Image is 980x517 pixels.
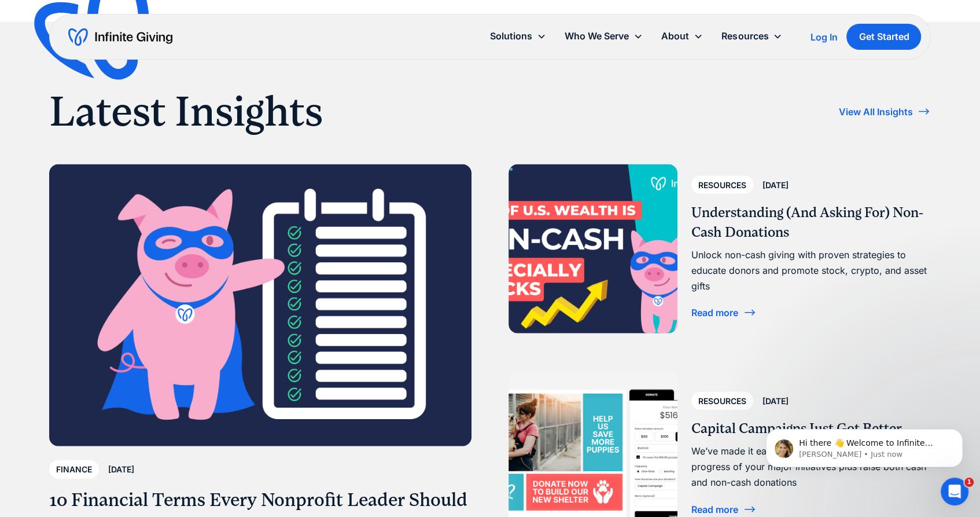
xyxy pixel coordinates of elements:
[964,478,974,487] span: 1
[509,164,931,333] a: Resources[DATE]Understanding (And Asking For) Non-Cash DonationsUnlock non-cash giving with prove...
[698,394,746,408] div: Resources
[56,463,92,476] div: Finance
[762,394,789,408] div: [DATE]
[691,419,931,439] h3: Capital Campaigns Just Got Better
[49,87,323,137] h1: Latest Insights
[691,505,738,514] div: Read more
[698,178,746,192] div: Resources
[810,30,837,44] a: Log In
[652,24,712,49] div: About
[838,102,931,121] a: View All Insights
[941,478,968,505] iframe: Intercom live chat
[810,32,837,42] div: Log In
[762,178,789,192] div: [DATE]
[490,28,532,44] div: Solutions
[691,443,931,491] div: We’ve made it easier than ever to track fundraising progress of your major initiatives plus raise...
[481,24,555,49] div: Solutions
[691,308,738,317] div: Read more
[565,28,629,44] div: Who We Serve
[721,28,768,44] div: Resources
[846,24,921,50] a: Get Started
[712,24,791,49] div: Resources
[691,247,931,295] div: Unlock non-cash giving with proven strategies to educate donors and promote stock, crypto, and as...
[555,24,652,49] div: Who We Serve
[749,405,980,486] iframe: Intercom notifications message
[68,28,172,46] a: home
[108,463,134,476] div: [DATE]
[661,28,689,44] div: About
[838,107,912,116] div: View All Insights
[691,203,931,242] h3: Understanding (And Asking For) Non-Cash Donations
